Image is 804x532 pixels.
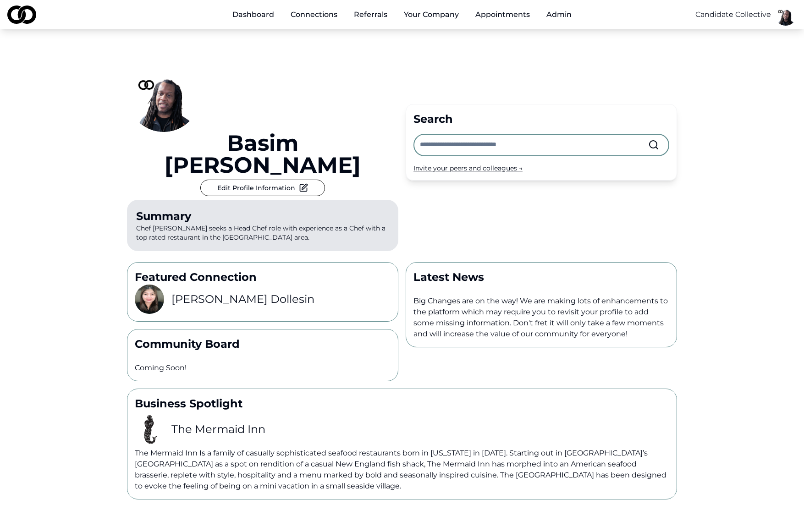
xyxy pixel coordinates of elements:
img: logo [7,5,36,24]
img: 2536d4df-93e4-455f-9ee8-7602d4669c22-images-images-profile_picture.png [135,415,164,444]
p: Chef [PERSON_NAME] seeks a Head Chef role with experience as a Chef with a top rated restaurant i... [127,200,398,251]
img: fc566690-cf65-45d8-a465-1d4f683599e2-basimCC1-profile_picture.png [127,59,200,132]
div: Search [413,112,669,126]
a: Appointments [468,5,537,24]
h3: [PERSON_NAME] Dollesin [171,292,314,307]
p: Coming Soon! [135,362,391,373]
div: Summary [136,209,389,224]
a: Basim [PERSON_NAME] [127,132,398,176]
p: Business Spotlight [135,396,669,411]
button: Your Company [396,5,466,24]
div: Invite your peers and colleagues → [413,164,669,173]
button: Edit Profile Information [200,180,325,196]
a: Dashboard [225,5,281,24]
a: Connections [283,5,345,24]
p: Community Board [135,337,391,351]
button: Candidate Collective [695,9,771,20]
img: fc566690-cf65-45d8-a465-1d4f683599e2-basimCC1-profile_picture.png [775,4,797,26]
h3: The Mermaid Inn [171,422,265,437]
a: Referrals [347,5,395,24]
p: Latest News [413,270,669,285]
img: c5a994b8-1df4-4c55-a0c5-fff68abd3c00-Kim%20Headshot-profile_picture.jpg [135,285,164,314]
button: Admin [539,5,579,24]
p: Featured Connection [135,270,391,285]
p: The Mermaid Inn Is a family of casually sophisticated seafood restaurants born in [US_STATE] in [... [135,448,669,492]
nav: Main [225,5,579,24]
p: Big Changes are on the way! We are making lots of enhancements to the platform which may require ... [413,296,669,340]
